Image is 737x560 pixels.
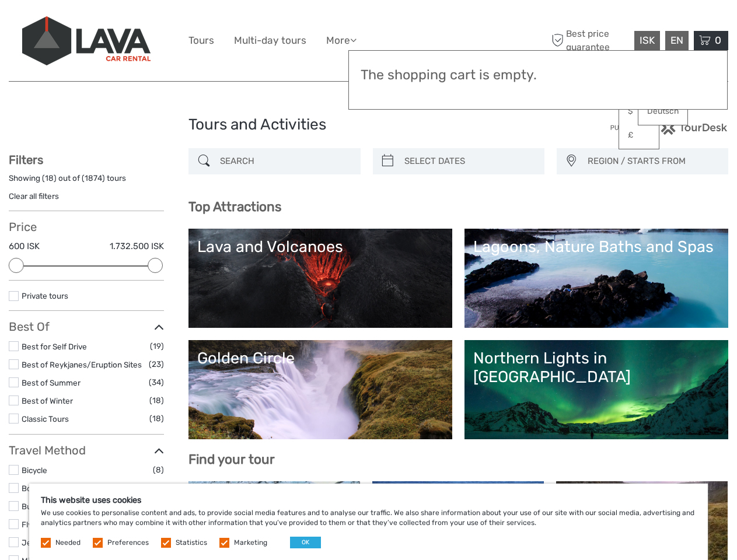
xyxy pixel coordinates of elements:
[326,32,357,49] a: More
[188,199,281,215] b: Top Attractions
[9,443,164,457] h3: Travel Method
[619,101,659,122] a: $
[473,349,719,430] a: Northern Lights in [GEOGRAPHIC_DATA]
[9,153,43,167] strong: Filters
[22,414,69,423] a: Classic Tours
[638,101,687,122] a: Deutsch
[197,349,443,430] a: Golden Circle
[400,151,539,171] input: SELECT DATES
[640,34,655,46] span: ISK
[9,191,59,201] a: Clear all filters
[153,463,164,477] span: (8)
[215,151,354,171] input: SEARCH
[619,125,659,146] a: £
[188,116,549,134] h1: Tours and Activities
[22,360,142,369] a: Best of Reykjanes/Eruption Sites
[149,394,164,407] span: (18)
[22,291,68,300] a: Private tours
[149,412,164,425] span: (18)
[45,173,54,184] label: 18
[150,339,164,353] span: (19)
[665,31,689,50] div: EN
[234,538,267,548] label: Marketing
[149,376,164,389] span: (34)
[361,67,715,83] h3: The shopping cart is empty.
[188,452,275,467] b: Find your tour
[9,320,164,334] h3: Best Of
[473,237,719,256] div: Lagoons, Nature Baths and Spas
[290,537,321,548] button: OK
[197,237,443,319] a: Lava and Volcanoes
[134,18,148,32] button: Open LiveChat chat widget
[29,484,708,560] div: We use cookies to personalise content and ads, to provide social media features and to analyse ou...
[234,32,306,49] a: Multi-day tours
[22,396,73,405] a: Best of Winter
[549,27,631,53] span: Best price guarantee
[85,173,102,184] label: 1874
[473,349,719,387] div: Northern Lights in [GEOGRAPHIC_DATA]
[22,520,43,529] a: Flying
[176,538,207,548] label: Statistics
[9,220,164,234] h3: Price
[22,342,87,351] a: Best for Self Drive
[188,32,214,49] a: Tours
[197,237,443,256] div: Lava and Volcanoes
[145,481,164,495] span: (104)
[22,16,151,65] img: 523-13fdf7b0-e410-4b32-8dc9-7907fc8d33f7_logo_big.jpg
[9,173,164,191] div: Showing ( ) out of ( ) tours
[197,349,443,367] div: Golden Circle
[9,240,40,253] label: 600 ISK
[55,538,81,548] label: Needed
[22,466,47,475] a: Bicycle
[610,120,728,135] img: PurchaseViaTourDesk.png
[110,240,164,253] label: 1.732.500 ISK
[22,538,62,547] a: Jeep / 4x4
[16,20,132,30] p: We're away right now. Please check back later!
[713,34,723,46] span: 0
[107,538,149,548] label: Preferences
[22,484,39,493] a: Boat
[149,358,164,371] span: (23)
[41,495,696,505] h5: This website uses cookies
[582,152,722,171] button: REGION / STARTS FROM
[473,237,719,319] a: Lagoons, Nature Baths and Spas
[22,378,81,387] a: Best of Summer
[22,502,36,511] a: Bus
